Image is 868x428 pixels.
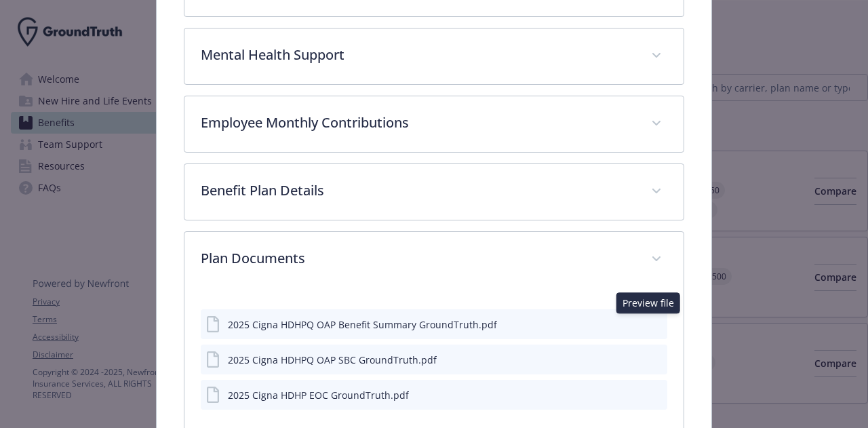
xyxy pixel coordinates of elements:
div: Preview file [616,292,680,313]
p: Employee Monthly Contributions [201,113,634,133]
div: Benefit Plan Details [184,164,683,220]
button: preview file [650,388,662,402]
div: 2025 Cigna HDHP EOC GroundTruth.pdf [228,388,409,402]
button: preview file [650,317,662,332]
div: 2025 Cigna HDHPQ OAP SBC GroundTruth.pdf [228,353,437,367]
div: Mental Health Support [184,28,683,84]
p: Mental Health Support [201,45,634,65]
button: download file [628,353,639,367]
div: Plan Documents [184,232,683,288]
p: Benefit Plan Details [201,180,634,201]
div: Employee Monthly Contributions [184,96,683,152]
div: 2025 Cigna HDHPQ OAP Benefit Summary GroundTruth.pdf [228,317,497,332]
p: Plan Documents [201,248,634,269]
button: download file [628,317,639,332]
button: download file [628,388,639,402]
button: preview file [650,353,662,367]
